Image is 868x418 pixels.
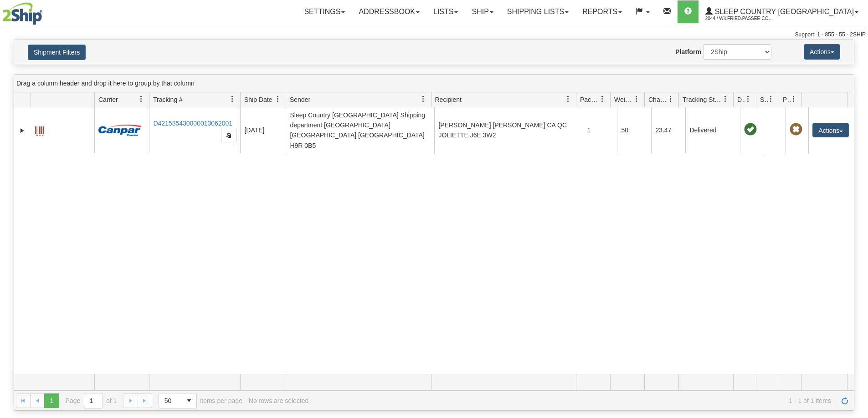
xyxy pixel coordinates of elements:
[286,107,434,153] td: Sleep Country [GEOGRAPHIC_DATA] Shipping department [GEOGRAPHIC_DATA] [GEOGRAPHIC_DATA] [GEOGRAPH...
[760,95,768,104] span: Shipment Issues
[159,393,242,408] span: items per page
[98,95,118,104] span: Carrier
[790,123,802,136] span: Pickup Not Assigned
[629,91,644,107] a: Weight filter column settings
[240,107,286,153] td: [DATE]
[465,0,500,23] a: Ship
[812,123,849,137] button: Actions
[763,91,779,107] a: Shipment Issues filter column settings
[847,162,867,255] iframe: chat widget
[249,397,309,404] div: No rows are selected
[434,107,583,153] td: [PERSON_NAME] [PERSON_NAME] CA QC JOLIETTE J6E 3W2
[352,0,426,23] a: Addressbook
[583,107,617,153] td: 1
[614,95,633,104] span: Weight
[134,91,149,107] a: Carrier filter column settings
[663,91,678,107] a: Charge filter column settings
[84,393,103,408] input: Page 1
[164,396,176,405] span: 50
[786,91,801,107] a: Pickup Status filter column settings
[225,91,240,107] a: Tracking # filter column settings
[575,0,629,23] a: Reports
[44,393,59,408] span: Page 1
[297,0,352,23] a: Settings
[221,129,236,142] button: Copy to clipboard
[435,95,462,104] span: Recipient
[718,91,733,107] a: Tracking Status filter column settings
[685,107,740,153] td: Delivered
[500,0,575,23] a: Shipping lists
[804,44,840,60] button: Actions
[182,393,196,408] span: select
[153,120,232,127] a: D421585430000013062001
[153,95,183,104] span: Tracking #
[28,45,86,60] button: Shipment Filters
[18,126,27,135] a: Expand
[744,123,757,136] span: On time
[705,14,774,23] span: 2044 / Wilfried.Passee-Coutrin
[290,95,310,104] span: Sender
[595,91,610,107] a: Packages filter column settings
[98,125,141,136] img: 14 - Canpar
[159,393,197,408] span: Page sizes drop down
[648,95,668,104] span: Charge
[617,107,651,153] td: 50
[713,8,854,15] span: Sleep Country [GEOGRAPHIC_DATA]
[66,393,117,408] span: Page of 1
[14,75,854,92] div: grid grouping header
[244,95,272,104] span: Ship Date
[651,107,685,153] td: 23.47
[675,47,701,56] label: Platform
[699,0,865,23] a: Sleep Country [GEOGRAPHIC_DATA] 2044 / Wilfried.Passee-Coutrin
[560,91,576,107] a: Recipient filter column settings
[426,0,465,23] a: Lists
[416,91,431,107] a: Sender filter column settings
[737,95,745,104] span: Delivery Status
[783,95,791,104] span: Pickup Status
[683,95,722,104] span: Tracking Status
[315,397,831,404] span: 1 - 1 of 1 items
[580,95,599,104] span: Packages
[2,31,866,39] div: Support: 1 - 855 - 55 - 2SHIP
[837,393,852,408] a: Refresh
[2,2,42,25] img: logo2044.jpg
[35,122,44,137] a: Label
[270,91,286,107] a: Ship Date filter column settings
[740,91,756,107] a: Delivery Status filter column settings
